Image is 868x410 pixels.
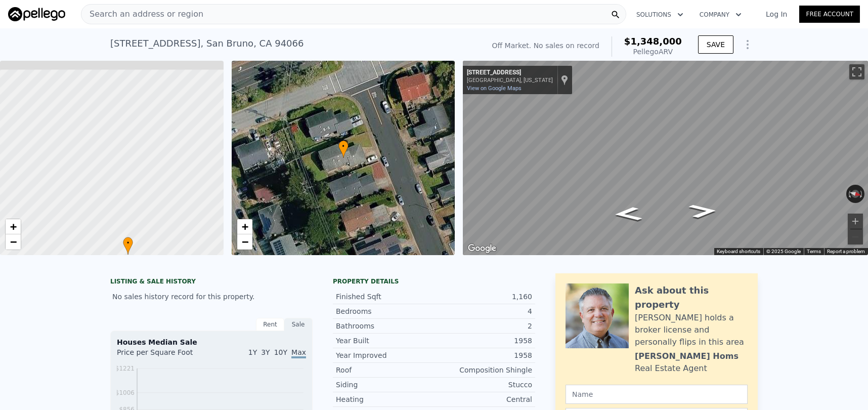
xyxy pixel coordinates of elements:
[338,140,349,158] div: •
[846,185,852,203] button: Rotate counterclockwise
[467,69,553,77] div: [STREET_ADDRESS]
[566,385,748,404] input: Name
[434,350,532,360] div: 1958
[463,61,868,255] div: Street View
[624,36,682,47] span: $1,348,000
[10,235,17,248] span: −
[717,248,760,255] button: Keyboard shortcuts
[10,220,17,233] span: +
[691,6,750,24] button: Company
[336,336,434,346] div: Year Built
[336,350,434,360] div: Year Improved
[336,394,434,404] div: Heating
[465,242,499,255] img: Google
[338,142,349,151] span: •
[848,229,863,244] button: Zoom out
[635,312,748,348] div: [PERSON_NAME] holds a broker license and personally flips in this area
[859,185,865,203] button: Rotate clockwise
[434,306,532,316] div: 4
[434,321,532,331] div: 2
[635,350,739,362] div: [PERSON_NAME] Homs
[274,348,287,356] span: 10Y
[336,321,434,331] div: Bathrooms
[849,64,864,79] button: Toggle fullscreen view
[241,235,248,248] span: −
[291,348,306,358] span: Max
[110,277,313,288] div: LISTING & SALE HISTORY
[434,380,532,390] div: Stucco
[117,337,306,347] div: Houses Median Sale
[8,7,65,21] img: Pellego
[237,234,252,250] a: Zoom out
[635,283,748,312] div: Ask about this property
[248,348,257,356] span: 1Y
[6,234,21,250] a: Zoom out
[261,348,270,356] span: 3Y
[601,203,654,224] path: Go South, Pacific Heights Blvd
[336,380,434,390] div: Siding
[284,318,313,331] div: Sale
[110,36,303,51] div: [STREET_ADDRESS] , San Bruno , CA 94066
[624,47,682,57] div: Pellego ARV
[467,77,553,84] div: [GEOGRAPHIC_DATA], [US_STATE]
[737,34,758,55] button: Show Options
[237,219,252,234] a: Zoom in
[336,292,434,302] div: Finished Sqft
[434,365,532,375] div: Composition Shingle
[754,9,799,19] a: Log In
[6,219,21,234] a: Zoom in
[848,214,863,229] button: Zoom in
[635,362,707,375] div: Real Estate Agent
[336,365,434,375] div: Roof
[434,292,532,302] div: 1,160
[766,249,801,254] span: © 2025 Google
[333,277,535,285] div: Property details
[799,6,860,23] a: Free Account
[827,249,865,254] a: Report a problem
[81,8,203,20] span: Search an address or region
[256,318,284,331] div: Rent
[465,242,499,255] a: Open this area in Google Maps (opens a new window)
[561,74,568,86] a: Show location on map
[434,394,532,404] div: Central
[467,85,522,92] a: View on Google Maps
[336,306,434,316] div: Bedrooms
[628,6,691,24] button: Solutions
[115,389,135,396] tspan: $1006
[698,35,733,54] button: SAVE
[117,347,211,363] div: Price per Square Foot
[123,237,133,255] div: •
[434,336,532,346] div: 1958
[846,188,865,200] button: Reset the view
[115,365,135,372] tspan: $1221
[110,288,313,306] div: No sales history record for this property.
[677,200,729,221] path: Go North, Pacific Heights Blvd
[807,249,821,254] a: Terms (opens in new tab)
[463,61,868,255] div: Map
[241,220,248,233] span: +
[123,238,133,248] span: •
[492,40,599,51] div: Off Market. No sales on record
